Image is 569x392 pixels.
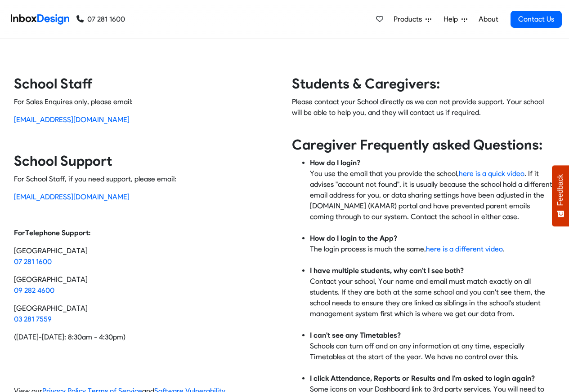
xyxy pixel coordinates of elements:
a: [EMAIL_ADDRESS][DOMAIN_NAME] [14,115,130,124]
strong: How do I login to the App? [310,234,397,242]
strong: School Support [14,153,112,169]
p: ([DATE]-[DATE]: 8:30am - 4:30pm) [14,332,278,343]
strong: Students & Caregivers: [292,75,440,92]
p: [GEOGRAPHIC_DATA] [14,246,278,267]
strong: I can't see any Timetables? [310,331,401,339]
li: The login process is much the same, . [310,233,556,265]
span: Products [394,14,426,25]
a: here is a different video [426,245,503,253]
p: Please contact your School directly as we can not provide support. Your school will be able to he... [292,97,556,129]
a: 07 281 1600 [76,14,125,25]
strong: For [14,229,25,237]
a: [EMAIL_ADDRESS][DOMAIN_NAME] [14,193,130,201]
p: [GEOGRAPHIC_DATA] [14,303,278,325]
span: Feedback [556,174,565,206]
a: here is a quick video [459,169,524,178]
strong: How do I login? [310,159,360,167]
p: [GEOGRAPHIC_DATA] [14,274,278,296]
p: For Sales Enquires only, please email: [14,97,278,107]
a: About [476,10,501,28]
li: Schools can turn off and on any information at any time, especially Timetables at the start of th... [310,330,556,373]
strong: I have multiple students, why can't I see both? [310,266,464,275]
strong: Caregiver Frequently asked Questions: [292,137,542,153]
p: For School Staff, if you need support, please email: [14,174,278,185]
a: 03 281 7559 [14,315,52,323]
a: Help [440,10,471,28]
span: Help [444,14,461,25]
button: Feedback - Show survey [552,165,569,226]
strong: I click Attendance, Reports or Results and I'm asked to login again? [310,374,535,383]
a: Contact Us [511,11,562,28]
a: 07 281 1600 [14,257,52,266]
strong: School Staff [14,75,93,92]
a: Products [390,10,435,28]
li: You use the email that you provide the school, . If it advises "account not found", it is usually... [310,158,556,233]
strong: Telephone Support: [25,229,90,237]
li: Contact your school, Your name and email must match exactly on all students. If they are both at ... [310,265,556,330]
a: 09 282 4600 [14,286,54,295]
